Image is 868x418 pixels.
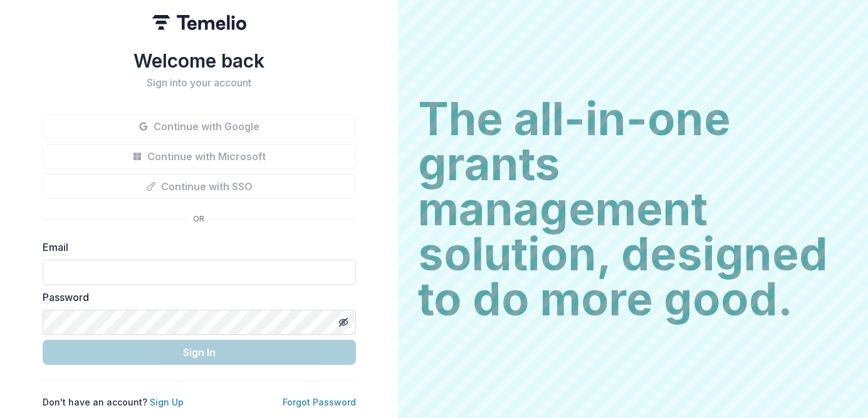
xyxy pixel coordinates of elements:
[43,174,356,199] button: Continue with SSO
[152,15,246,30] img: Temelio
[43,240,348,255] label: Email
[333,312,353,332] button: Toggle password visibility
[43,77,356,89] h2: Sign into your account
[43,340,356,365] button: Sign In
[43,114,356,139] button: Continue with Google
[150,397,184,407] a: Sign Up
[43,49,356,72] h1: Welcome back
[43,290,348,305] label: Password
[43,395,184,409] p: Don't have an account?
[283,397,356,407] a: Forgot Password
[43,144,356,169] button: Continue with Microsoft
